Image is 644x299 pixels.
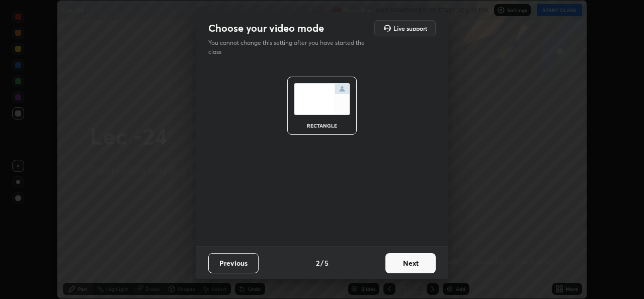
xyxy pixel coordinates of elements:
[325,258,329,268] h4: 5
[208,253,259,273] button: Previous
[294,83,350,115] img: normalScreenIcon.ae25ed63.svg
[208,22,324,35] h2: Choose your video mode
[316,258,319,268] h4: 2
[320,258,324,268] h4: /
[302,123,342,128] div: rectangle
[385,253,436,273] button: Next
[393,25,427,31] h5: Live support
[208,38,371,56] p: You cannot change this setting after you have started the class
